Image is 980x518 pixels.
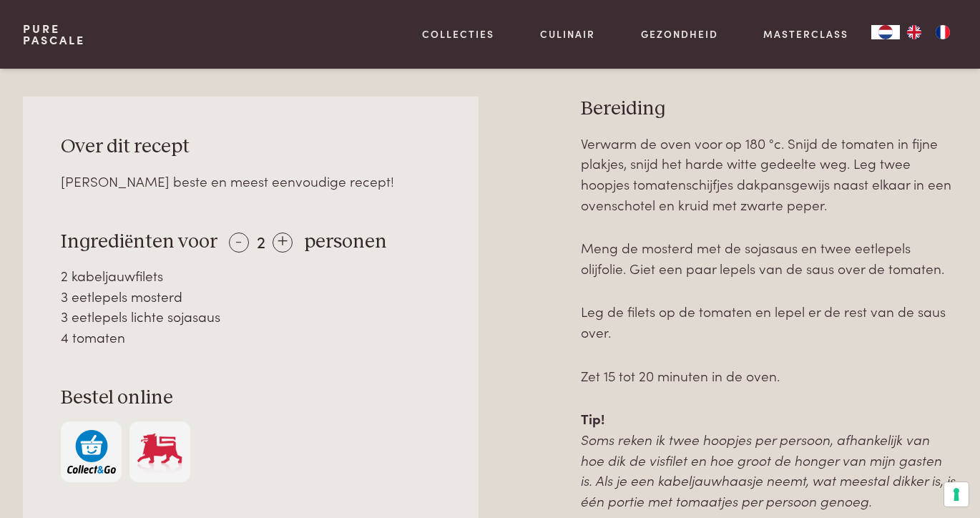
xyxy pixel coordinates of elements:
[229,233,249,253] div: -
[581,133,957,215] p: Verwarm de oven voor op 180 °c. Snijd de tomaten in fijne plakjes, snijd het harde witte gedeelte...
[540,26,595,41] a: Culinair
[928,25,957,39] a: FR
[23,23,85,46] a: PurePascale
[61,327,441,348] div: 4 tomaten
[61,135,441,160] h3: Over dit recept
[641,26,718,41] a: Gezondheid
[581,238,957,278] p: Meng de mosterd met de sojasaus en twee eetlepels olijfolie. Giet een paar lepels van de saus ove...
[581,301,957,342] p: Leg de filets op de tomaten en lepel er de rest van de saus over.
[257,229,265,253] span: 2
[581,366,957,386] p: Zet 15 tot 20 minuten in de oven.
[581,97,957,122] h3: Bereiding
[61,265,441,286] div: 2 kabeljauwfilets
[422,26,494,41] a: Collecties
[61,306,441,327] div: 3 eetlepels lichte sojasaus
[67,430,116,474] img: c308188babc36a3a401bcb5cb7e020f4d5ab42f7cacd8327e500463a43eeb86c.svg
[581,429,956,510] em: Soms reken ik twee hoopjes per persoon, afhankelijk van hoe dik de visfilet en hoe groot de honge...
[944,482,969,507] button: Uw voorkeuren voor toestemming voor trackingtechnologieën
[61,386,441,411] h3: Bestel online
[273,233,293,253] div: +
[871,25,900,39] div: Language
[304,232,387,252] span: personen
[900,25,928,39] a: EN
[871,25,900,39] a: NL
[581,409,604,428] strong: Tip!
[763,26,848,41] a: Masterclass
[61,171,441,192] div: [PERSON_NAME] beste en meest eenvoudige recept!
[135,430,184,474] img: Delhaize
[61,232,217,252] span: Ingrediënten voor
[61,286,441,307] div: 3 eetlepels mosterd
[900,25,957,39] ul: Language list
[871,25,957,39] aside: Language selected: Nederlands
